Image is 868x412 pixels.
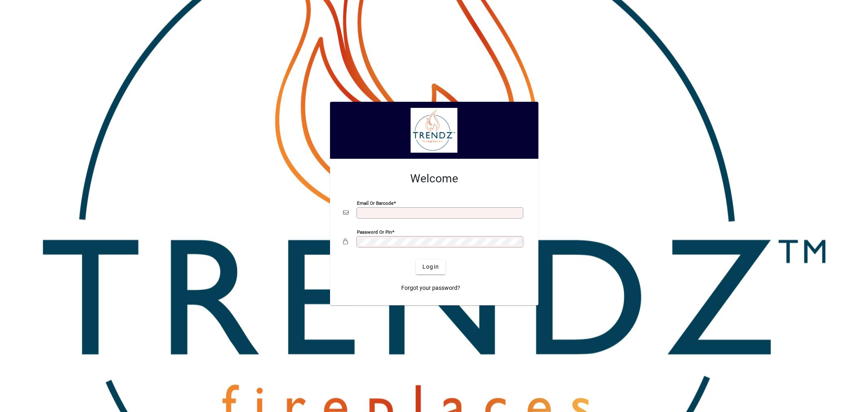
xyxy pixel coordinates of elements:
h2: Welcome [343,172,525,186]
mat-label: Password or Pin [357,229,392,234]
a: Forgot your password? [398,281,464,296]
mat-label: Email or Barcode [357,200,394,206]
button: Login [416,260,446,274]
span: Login [422,263,439,271]
span: Forgot your password? [401,284,460,292]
